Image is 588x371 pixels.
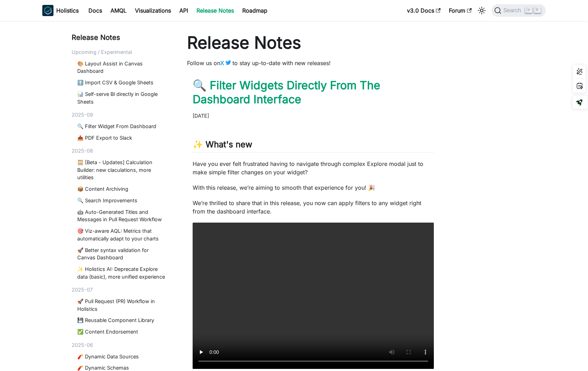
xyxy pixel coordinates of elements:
[77,328,167,336] a: ✅ Content Endorsement
[77,122,167,130] a: 🔍 Filter Widget From Dashboard
[72,32,170,371] nav: Blog recent posts navigation
[220,59,224,66] b: X
[193,223,434,369] video: Your browser does not support embedding video, but you can .
[72,48,170,56] div: Upcoming / Experimental
[72,111,170,119] div: 2025-09
[77,246,167,261] a: 🚀 Better syntax validation for Canvas Dashboard
[193,183,434,192] p: With this release, we’re aiming to smooth that experience for you! 🎉
[77,159,167,181] a: 🧮 [Beta - Updates] Calculation Builder: new claculations, more utilities
[77,60,167,75] a: 🎨 Layout Assist in Canvas Dashboard
[193,78,380,106] a: 🔍 Filter Widgets Directly From The Dashboard Interface
[220,59,232,66] a: X
[77,353,167,360] a: 🧨 Dynamic Data Sources
[84,5,106,16] a: Docs
[525,7,532,13] kbd: ⌘
[72,32,170,43] div: Release Notes
[193,113,209,119] time: [DATE]
[77,227,167,242] a: 🎯 Viz-aware AQL: Metrics that automatically adapt to your charts
[72,341,170,349] div: 2025-06
[192,5,238,16] a: Release Notes
[77,316,167,324] a: 💾 Reusable Component Library
[77,197,167,204] a: 🔍 Search Improvements
[72,147,170,155] div: 2025-08
[193,160,434,176] p: Have you ever felt frustrated having to navigate through complex Explore modal just to make simpl...
[77,265,167,280] a: ✨ Holistics AI: Deprecate Explore data (basic), more unified experience
[501,7,525,14] span: Search
[445,5,476,16] a: Forum
[77,297,167,313] a: 🚀 Pull Request (PR) Workflow in Holistics
[193,199,434,216] p: We’re thrilled to share that in this release, you now can apply filters to any widget right from ...
[187,32,439,53] h1: Release Notes
[77,79,167,86] a: ⬆️ Import CSV & Google Sheets
[77,185,167,193] a: 📦 Content Archiving
[42,5,79,16] a: HolisticsHolistics
[403,5,445,16] a: v3.0 Docs
[476,5,487,16] button: Switch between dark and light mode (currently light mode)
[238,5,272,16] a: Roadmap
[72,286,170,294] div: 2025-07
[492,4,546,17] button: Search (Command+K)
[42,5,53,16] img: Holistics
[77,208,167,223] a: 🤖 Auto-Generated Titles and Messages in Pull Request Workflow
[56,6,79,15] b: Holistics
[77,90,167,105] a: 📊 Self-serve BI directly in Google Sheets
[534,7,541,13] kbd: K
[106,5,131,16] a: AMQL
[131,5,175,16] a: Visualizations
[77,134,167,142] a: 📤 PDF Export to Slack
[175,5,192,16] a: API
[193,139,434,153] h2: ✨ What's new
[187,59,439,67] p: Follow us on to stay up-to-date with new releases!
